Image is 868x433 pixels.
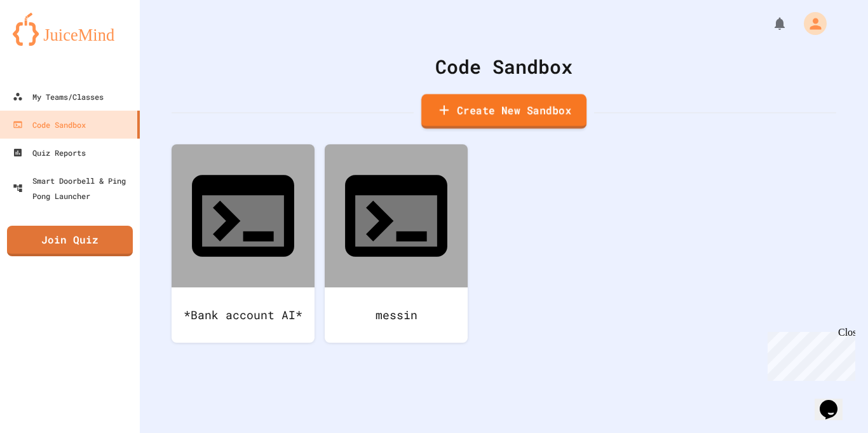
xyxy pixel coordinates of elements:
img: logo-orange.svg [13,13,127,46]
div: My Notifications [749,13,790,34]
iframe: chat widget [815,382,855,420]
div: Quiz Reports [13,145,86,160]
a: messin [325,144,468,343]
a: Join Quiz [7,226,133,256]
div: My Account [790,9,830,38]
div: *Bank account AI* [172,287,315,343]
div: Code Sandbox [172,52,836,81]
div: Code Sandbox [13,117,86,132]
div: Chat with us now!Close [5,5,88,81]
div: Smart Doorbell & Ping Pong Launcher [13,173,135,203]
div: My Teams/Classes [13,89,104,104]
a: Create New Sandbox [421,94,587,129]
div: messin [325,287,468,343]
a: *Bank account AI* [172,144,315,343]
iframe: chat widget [763,327,855,381]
